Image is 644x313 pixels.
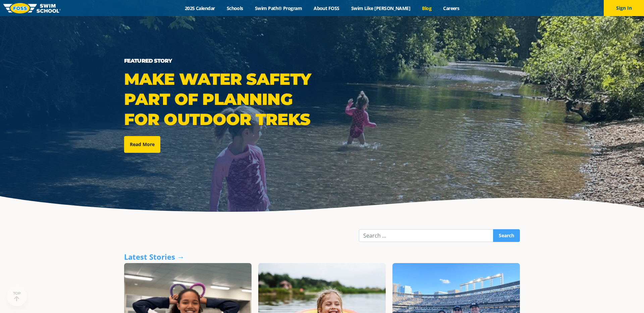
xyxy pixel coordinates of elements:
img: FOSS Swim School Logo [3,3,61,13]
a: About FOSS [308,5,345,11]
div: Latest Stories → [124,252,520,261]
a: 2025 Calendar [179,5,221,11]
a: Schools [221,5,249,11]
div: Featured Story [124,56,319,66]
a: Read More [124,136,160,153]
a: Careers [437,5,465,11]
input: Search [493,229,520,242]
div: Make Water Safety Part of Planning for Outdoor Treks [124,69,319,129]
div: TOP [13,291,21,302]
a: Blog [416,5,437,11]
input: Search … [359,229,493,242]
a: Swim Like [PERSON_NAME] [345,5,416,11]
a: Swim Path® Program [249,5,308,11]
